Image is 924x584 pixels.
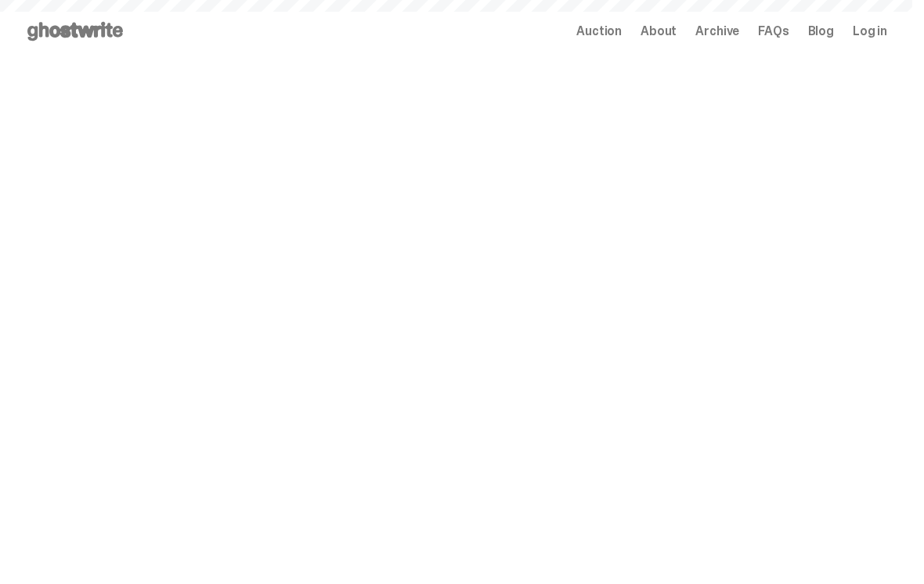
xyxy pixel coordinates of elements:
a: Log in [853,25,887,38]
a: FAQs [758,25,789,38]
a: About [641,25,677,38]
a: Blog [808,25,834,38]
a: Auction [576,25,622,38]
a: Archive [695,25,739,38]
